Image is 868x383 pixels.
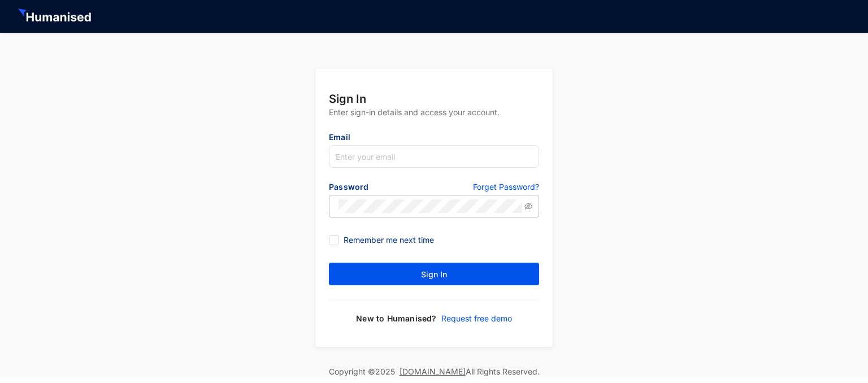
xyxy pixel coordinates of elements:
span: eye-invisible [524,202,532,210]
p: Copyright © 2025 All Rights Reserved. [329,366,540,377]
span: Remember me next time [339,234,439,246]
a: Request free demo [437,313,512,324]
p: Enter sign-in details and access your account. [329,107,539,132]
input: Enter your email [329,145,539,168]
p: New to Humanised? [356,313,436,324]
button: Sign In [329,263,539,285]
p: Sign In [329,91,539,107]
img: HeaderHumanisedNameIcon.51e74e20af0cdc04d39a069d6394d6d9.svg [18,8,93,24]
a: [DOMAIN_NAME] [400,367,466,376]
a: Forget Password? [473,181,539,195]
p: Password [329,181,434,195]
p: Email [329,132,539,145]
span: Sign In [421,269,447,280]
